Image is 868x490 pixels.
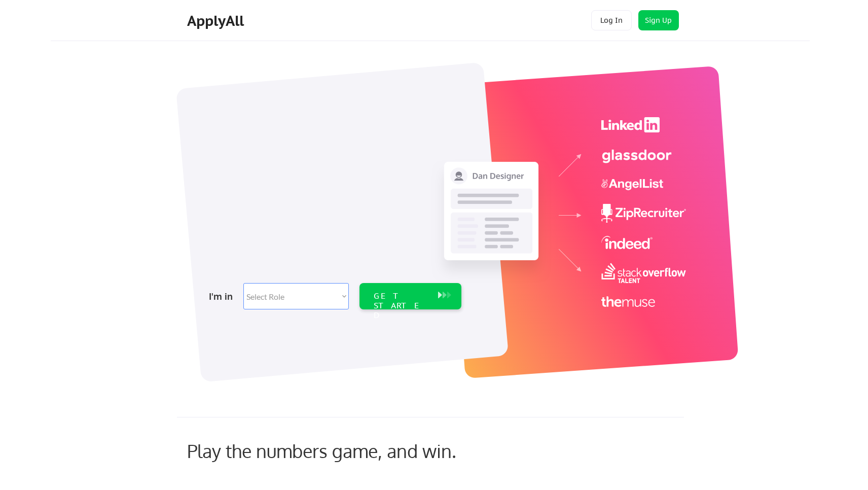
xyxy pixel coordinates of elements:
div: Play the numbers game, and win. [187,440,501,462]
button: Sign Up [638,10,679,30]
div: GET STARTED [374,291,428,321]
div: ApplyAll [187,12,247,29]
button: Log In [591,10,632,30]
div: I'm in [209,288,237,304]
